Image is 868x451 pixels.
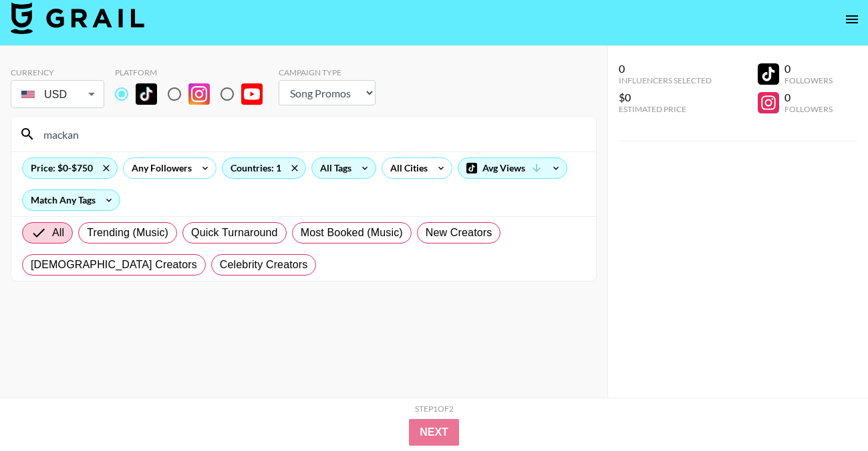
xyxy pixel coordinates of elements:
div: Countries: 1 [223,158,305,178]
div: 0 [619,62,712,75]
span: All [52,225,64,241]
img: YouTube [241,83,263,105]
div: Followers [784,104,833,114]
div: 0 [784,62,833,75]
div: Platform [115,67,273,77]
img: TikTok [136,83,157,105]
iframe: Drift Widget Chat Controller [801,384,852,435]
span: Quick Turnaround [191,225,278,241]
div: Influencers Selected [619,75,712,85]
span: Celebrity Creators [220,257,308,273]
img: Instagram [188,83,210,105]
div: All Tags [312,158,354,178]
div: Followers [784,75,833,85]
button: Next [409,419,459,446]
div: USD [13,83,102,106]
button: open drawer [839,6,865,33]
input: Search by User Name [35,123,588,145]
span: Most Booked (Music) [301,225,403,241]
span: New Creators [426,225,492,241]
div: Any Followers [124,158,194,178]
img: Grail Talent [11,2,144,34]
div: 0 [784,91,833,104]
span: [DEMOGRAPHIC_DATA] Creators [31,257,197,273]
div: All Cities [382,158,430,178]
div: Currency [11,67,104,77]
div: Match Any Tags [23,190,120,210]
div: Avg Views [458,158,567,178]
div: Price: $0-$750 [23,158,117,178]
div: Estimated Price [619,104,712,114]
div: Step 1 of 2 [415,404,454,414]
span: Trending (Music) [87,225,168,241]
div: Campaign Type [279,67,376,77]
div: $0 [619,91,712,104]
